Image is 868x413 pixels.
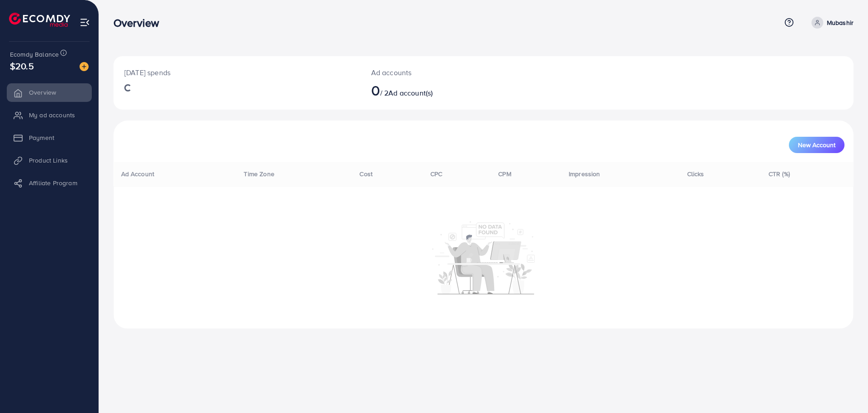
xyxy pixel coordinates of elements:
[808,17,854,29] a: Mubashir
[371,82,534,99] h2: / 2
[124,67,349,78] p: [DATE] spends
[798,142,835,148] span: New Account
[789,137,844,153] button: New Account
[827,17,854,28] p: Mubashir
[113,16,166,29] h3: Overview
[80,62,89,71] img: image
[371,80,380,101] span: 0
[10,59,34,72] span: $20.5
[388,88,433,98] span: Ad account(s)
[10,50,59,59] span: Ecomdy Balance
[80,17,90,28] img: menu
[371,67,534,78] p: Ad accounts
[9,13,70,27] img: logo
